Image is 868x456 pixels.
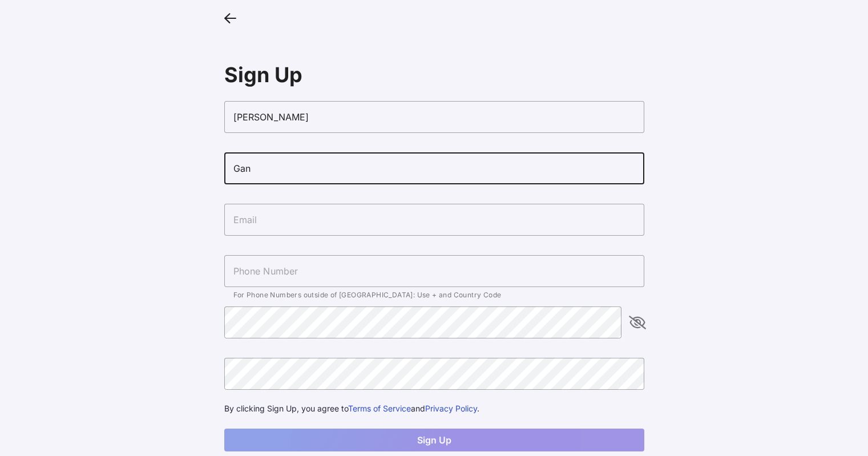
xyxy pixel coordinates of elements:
[224,204,644,236] input: Email
[224,62,644,87] div: Sign Up
[425,403,477,413] a: Privacy Policy
[224,152,644,184] input: Last Name
[348,403,411,413] a: Terms of Service
[233,290,502,299] span: For Phone Numbers outside of [GEOGRAPHIC_DATA]: Use + and Country Code
[631,316,644,329] i: appended action
[224,429,644,451] button: Sign Up
[224,402,644,415] div: By clicking Sign Up, you agree to and .
[224,255,644,287] input: Phone Number
[224,101,644,133] input: First Name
